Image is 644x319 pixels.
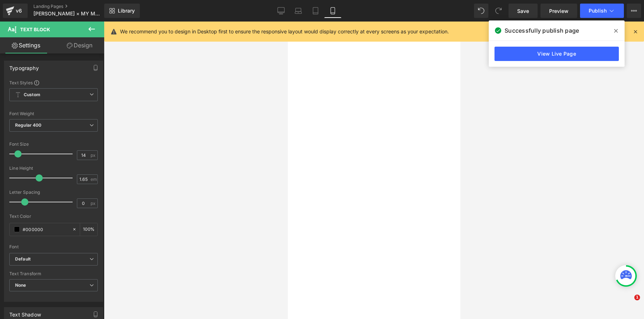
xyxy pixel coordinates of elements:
a: Desktop [272,4,290,18]
a: Tablet [307,4,324,18]
a: Design [54,37,106,53]
div: Typography [9,61,39,71]
a: Preview [540,4,577,18]
div: Text Shadow [9,308,41,318]
input: Color [23,225,69,233]
a: Landing Pages [33,4,116,9]
b: Custom [24,92,40,98]
div: % [80,223,97,236]
a: Laptop [290,4,307,18]
span: Successfully publish page [505,26,579,35]
div: Font Size [9,142,98,147]
span: Library [118,8,135,14]
span: [PERSON_NAME] × MY MELODY & [PERSON_NAME] [33,11,102,17]
span: Preview [549,7,569,15]
div: Letter Spacing [9,190,98,195]
div: Text Color [9,214,98,219]
a: New Library [104,4,140,18]
button: Publish [580,4,624,18]
b: Regular 400 [15,122,42,128]
span: px [91,201,97,206]
div: v6 [14,6,23,15]
div: Font [9,244,98,249]
div: Font Weight [9,111,98,116]
div: Text Styles [9,80,98,85]
a: v6 [3,4,28,18]
b: None [15,282,26,288]
a: View Live Page [494,47,619,61]
div: Line Height [9,166,98,171]
span: px [91,153,97,158]
button: More [627,4,641,18]
i: Default [15,256,31,262]
iframe: Intercom live chat [620,295,637,312]
span: Publish [589,8,607,14]
span: Text Block [20,27,50,32]
p: We recommend you to design in Desktop first to ensure the responsive layout would display correct... [120,28,449,36]
span: 1 [634,295,640,300]
span: Save [517,7,529,15]
a: Mobile [324,4,341,18]
span: em [91,177,97,182]
button: Redo [491,4,506,18]
div: Text Transform [9,271,98,276]
button: Undo [474,4,488,18]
